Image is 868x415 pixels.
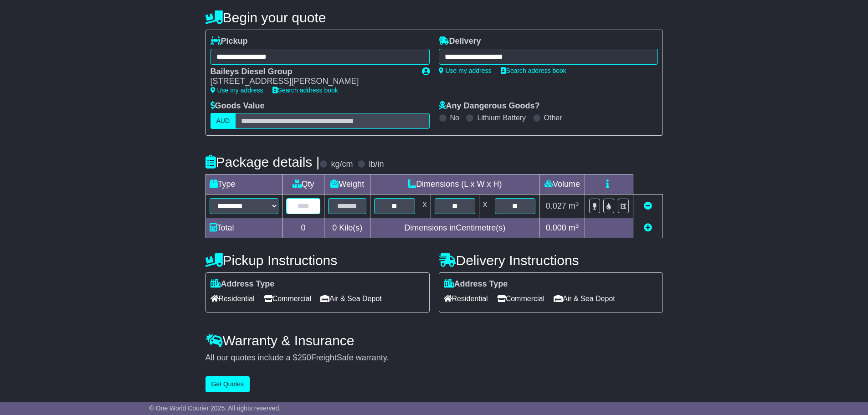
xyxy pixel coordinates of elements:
[369,159,384,169] label: lb/in
[546,201,566,210] span: 0.027
[205,253,430,268] h4: Pickup Instructions
[370,174,539,195] td: Dimensions (L x W x H)
[272,87,338,94] a: Search address book
[332,223,337,232] span: 0
[149,405,281,412] span: © One World Courier 2025. All rights reserved.
[575,222,579,229] sup: 3
[211,279,275,289] label: Address Type
[205,333,663,348] h4: Warranty & Insurance
[479,195,491,218] td: x
[205,10,663,25] h4: Begin your quote
[211,101,265,111] label: Goods Value
[569,201,579,210] span: m
[211,87,263,94] a: Use my address
[497,292,544,306] span: Commercial
[419,195,431,218] td: x
[539,174,585,195] td: Volume
[501,67,566,74] a: Search address book
[554,292,615,306] span: Air & Sea Depot
[644,201,652,210] a: Remove this item
[331,159,353,169] label: kg/cm
[298,353,311,362] span: 250
[546,223,566,232] span: 0.000
[205,154,320,169] h4: Package details |
[439,67,492,74] a: Use my address
[282,174,324,195] td: Qty
[644,223,652,232] a: Add new item
[264,292,311,306] span: Commercial
[211,67,413,77] div: Baileys Diesel Group
[211,292,255,306] span: Residential
[439,253,663,268] h4: Delivery Instructions
[324,174,370,195] td: Weight
[205,174,282,195] td: Type
[439,101,540,111] label: Any Dangerous Goods?
[211,36,248,46] label: Pickup
[205,218,282,238] td: Total
[439,36,481,46] label: Delivery
[544,113,562,122] label: Other
[569,223,579,232] span: m
[444,279,508,289] label: Address Type
[477,113,526,122] label: Lithium Battery
[205,376,250,392] button: Get Quotes
[282,218,324,238] td: 0
[444,292,488,306] span: Residential
[211,113,236,129] label: AUD
[211,77,413,87] div: [STREET_ADDRESS][PERSON_NAME]
[205,353,663,363] div: All our quotes include a $ FreightSafe warranty.
[370,218,539,238] td: Dimensions in Centimetre(s)
[450,113,459,122] label: No
[324,218,370,238] td: Kilo(s)
[320,292,382,306] span: Air & Sea Depot
[575,200,579,207] sup: 3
